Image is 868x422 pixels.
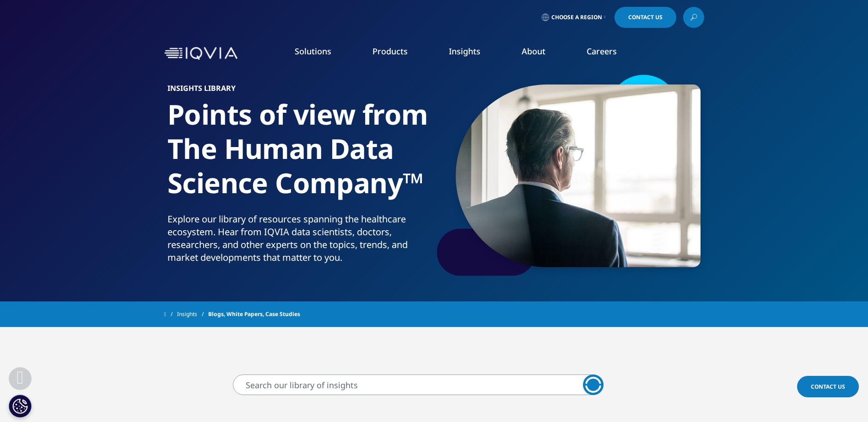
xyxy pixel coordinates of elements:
[208,306,300,322] span: Blogs, White Papers, Case Studies
[9,395,32,417] button: Cookies Settings
[797,376,859,397] a: Contact Us
[628,15,663,20] span: Contact Us
[583,375,604,395] a: Search
[295,46,331,57] a: Solutions
[551,14,602,21] span: Choose a Region
[177,306,208,322] a: Insights
[167,213,431,269] p: Explore our library of resources spanning the healthcare ecosystem. Hear from IQVIA data scientis...
[585,377,601,393] svg: Loading
[456,84,701,267] img: gettyimages-994519422-900px.jpg
[811,383,845,390] span: Contact Us
[449,46,480,57] a: Insights
[167,97,431,213] h1: Points of view from The Human Data Science Company™
[164,47,237,60] img: IQVIA Healthcare Information Technology and Pharma Clinical Research Company
[587,46,617,57] a: Careers
[233,375,604,395] input: Search
[241,32,704,75] nav: Primary
[615,7,676,28] a: Contact Us
[372,46,408,57] a: Products
[167,84,431,97] h6: Insights Library
[522,46,545,57] a: About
